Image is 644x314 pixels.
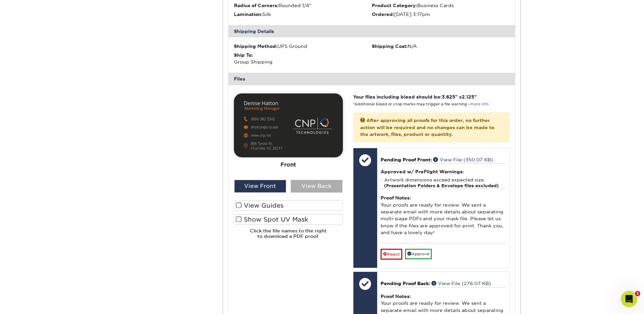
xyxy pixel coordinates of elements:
[234,52,372,66] div: Group Shipping
[234,157,343,172] div: Front
[381,177,506,189] li: Artwork dimensions exceed expected size.
[372,11,510,18] li: [DATE] 3:17pm
[381,294,411,299] strong: Proof Notes:
[234,3,278,8] strong: Radius of Corners:
[360,118,494,137] strong: After approving all proofs for this order, no further action will be required and no changes can ...
[372,43,510,50] div: N/A
[372,3,417,8] strong: Product Category:
[381,249,402,260] a: Reject
[433,157,493,162] a: View File (350.07 KB)
[234,180,286,193] div: View Front
[234,2,372,9] li: Rounded 1/4"
[635,291,640,296] span: 1
[462,94,474,100] span: 2.125
[228,73,515,85] div: Files
[353,94,477,100] strong: Your files including bleed should be: " x "
[234,43,277,49] strong: Shipping Method:
[621,291,637,307] iframe: Intercom live chat
[234,214,343,225] label: Show Spot UV Mask
[405,249,432,259] a: Approve
[431,281,491,286] a: View File (276.07 KB)
[353,102,489,106] small: *Additional bleed or crop marks may trigger a file warning –
[234,52,253,58] strong: Ship To:
[234,43,372,50] div: UPS Ground
[384,183,499,188] strong: (Presentation Folders & Envelope files excluded)
[442,94,455,100] span: 3.625
[234,11,372,18] li: Silk
[234,228,343,245] h6: Click the file names to the right to download a PDF proof.
[228,25,515,37] div: Shipping Details
[470,102,489,106] a: more info
[372,2,510,9] li: Business Cards
[381,281,430,286] span: Pending Proof Back:
[234,12,262,17] strong: Lamination:
[372,43,408,49] strong: Shipping Cost:
[372,12,394,17] strong: Ordered:
[381,157,432,162] span: Pending Proof Front:
[381,195,411,200] strong: Proof Notes:
[234,200,343,211] label: View Guides
[381,189,506,243] div: Your proofs are ready for review. We sent a separate email with more details about separating mul...
[381,169,506,174] h4: Approved w/ PreFlight Warnings:
[291,180,343,193] div: View Back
